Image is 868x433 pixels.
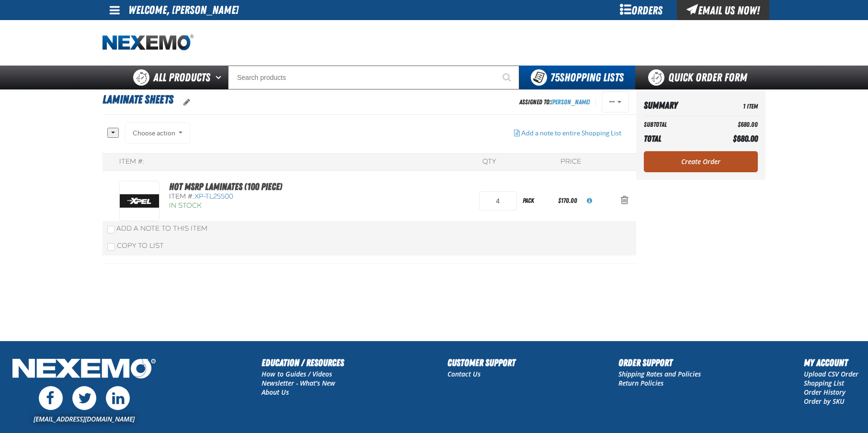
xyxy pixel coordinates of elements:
[495,66,519,89] button: Start Searching
[613,190,636,211] button: Action Remove Hot MSRP Laminates (100 Piece) from LAMINATE SHEETS
[551,98,590,106] a: [PERSON_NAME]
[618,355,701,370] h2: Order Support
[579,190,600,211] button: View All Prices for XP-TL25500
[103,93,173,106] span: LAMINATE SHEETS
[34,414,135,423] a: [EMAIL_ADDRESS][DOMAIN_NAME]
[550,71,560,84] strong: 75
[176,92,198,113] button: oro.shoppinglist.label.edit.tooltip
[262,378,335,388] a: Newsletter - What's New
[560,157,581,167] div: Price
[194,192,233,200] span: XP-TL25500
[169,181,282,192] a: Hot MSRP Laminates (100 Piece)
[709,97,758,114] td: 1 Item
[262,369,332,378] a: How to Guides / Videos
[153,69,210,86] span: All Products
[262,388,289,397] a: About Us
[107,243,115,251] input: Copy To List
[228,66,519,89] input: Search
[804,388,845,397] a: Order History
[517,190,556,211] div: pack
[447,369,480,378] a: Contact Us
[635,66,765,89] a: Quick Order Form
[103,34,194,51] a: Home
[107,226,115,233] input: Add a Note to This Item
[479,191,517,211] input: Product Quantity
[262,355,344,370] h2: Education / Resources
[644,118,709,131] th: Subtotal
[212,66,228,89] button: Open All Products pages
[804,378,844,388] a: Shopping List
[169,201,350,211] div: In Stock
[804,355,858,370] h2: My Account
[644,97,709,114] th: Summary
[506,122,629,144] button: Add a note to entire Shopping List
[116,224,207,233] span: Add a Note to This Item
[550,71,624,84] span: Shopping Lists
[119,157,145,167] div: Item #:
[519,66,635,89] button: You have 75 Shopping Lists. Open to view details
[804,397,845,406] a: Order by SKU
[107,242,164,250] label: Copy To List
[482,157,496,167] div: QTY
[103,34,194,51] img: Nexemo logo
[558,197,577,204] span: $170.00
[709,118,758,131] td: $680.00
[447,355,515,370] h2: Customer Support
[644,131,709,146] th: Total
[519,96,590,109] div: Assigned To:
[618,378,663,388] a: Return Policies
[169,192,350,201] div: Item #:
[733,133,758,144] span: $680.00
[644,151,758,172] a: Create Order
[10,355,159,384] img: Nexemo Logo
[804,369,858,378] a: Upload CSV Order
[618,369,701,378] a: Shipping Rates and Policies
[602,91,629,112] button: Actions of LAMINATE SHEETS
